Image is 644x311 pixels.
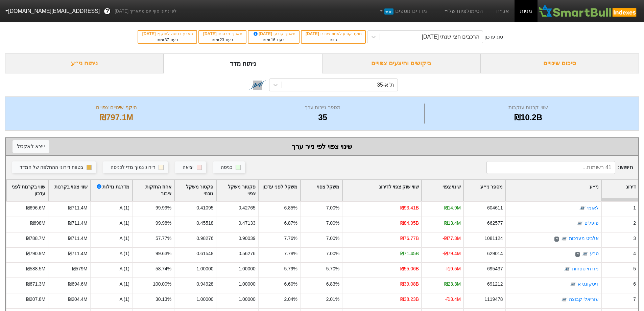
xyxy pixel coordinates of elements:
[165,38,169,42] span: 37
[90,217,132,232] div: A (1)
[480,53,639,73] div: סיכום שינויים
[400,235,419,242] div: ₪76.77B
[26,281,45,288] div: ₪671.3M
[105,7,109,16] span: ?
[575,252,580,257] span: ד
[326,296,339,303] div: 2.01%
[487,265,503,272] div: 695437
[196,250,213,257] div: 0.61548
[5,53,164,73] div: ניתוח ני״ע
[196,235,213,242] div: 0.98276
[12,161,96,174] button: בטווח דירוגי ההחלפה של המדד
[90,262,132,277] div: A (1)
[91,180,132,201] div: Toggle SortBy
[14,111,219,124] div: ₪797.1M
[306,31,320,36] span: [DATE]
[202,37,242,43] div: בעוד ימים
[633,265,636,272] div: 5
[443,250,461,257] div: -₪79.4M
[377,81,394,89] div: ת"א-35
[142,31,193,37] div: תאריך כניסה לתוקף :
[284,265,297,272] div: 5.79%
[330,38,337,42] span: היום
[13,141,631,152] div: שינוי צפוי לפי נייר ערך
[196,281,213,288] div: 0.94928
[164,53,322,73] div: ניתוח מדד
[90,293,132,308] div: A (1)
[633,250,636,257] div: 4
[633,281,636,288] div: 6
[90,247,132,262] div: A (1)
[284,281,297,288] div: 6.60%
[26,204,45,212] div: ₪696.6M
[572,266,599,272] a: מזרחי טפחות
[426,111,630,124] div: ₪10.2B
[30,220,46,227] div: ₪698M
[142,37,193,43] div: בעוד ימים
[326,235,339,242] div: 7.00%
[400,265,419,272] div: ₪55.06B
[400,204,419,212] div: ₪93.41B
[68,250,87,257] div: ₪711.4M
[238,265,255,272] div: 1.00000
[90,232,132,247] div: A (1)
[68,296,87,303] div: ₪204.4M
[326,281,339,288] div: 6.83%
[554,237,559,242] span: ד
[633,220,636,227] div: 2
[220,38,224,42] span: 23
[561,296,568,303] img: tase link
[249,76,266,94] img: tase link
[633,204,636,212] div: 1
[238,296,255,303] div: 1.00000
[68,220,87,227] div: ₪711.4M
[238,250,255,257] div: 0.56276
[444,220,461,227] div: ₪13.4M
[221,164,232,171] div: כניסה
[633,235,636,242] div: 3
[72,265,88,272] div: ₪579M
[326,250,339,257] div: 7.00%
[6,180,48,201] div: Toggle SortBy
[68,204,87,212] div: ₪711.4M
[587,205,599,211] a: לאומי
[486,161,633,174] span: חיפוש :
[487,250,503,257] div: 629014
[284,250,297,257] div: 7.78%
[301,180,342,201] div: Toggle SortBy
[486,161,615,174] input: 41 רשומות...
[115,8,176,15] span: לפי נתוני סוף יום מתאריך [DATE]
[326,220,339,227] div: 7.00%
[175,161,206,174] button: יציאה
[68,281,87,288] div: ₪694.6M
[202,31,242,37] div: תאריך פרסום :
[26,235,45,242] div: ₪788.7M
[156,265,171,272] div: 58.74%
[570,281,576,288] img: tase link
[271,38,275,42] span: 16
[90,201,132,217] div: A (1)
[582,251,589,258] img: tase link
[223,111,423,124] div: 35
[203,31,218,36] span: [DATE]
[484,296,503,303] div: 1119478
[26,296,45,303] div: ₪207.8M
[26,250,45,257] div: ₪790.9M
[284,296,297,303] div: 2.04%
[68,235,87,242] div: ₪711.4M
[602,180,638,201] div: Toggle SortBy
[238,204,255,212] div: 0.42765
[238,220,255,227] div: 0.47133
[326,265,339,272] div: 5.70%
[444,204,461,212] div: ₪14.9M
[426,104,630,111] div: שווי קרנות עוקבות
[590,251,599,257] a: טבע
[111,164,155,171] div: דירוג נמוך מדי לכניסה
[342,180,421,201] div: Toggle SortBy
[422,33,480,41] div: הרכבים חצי שנתי [DATE]
[223,104,423,111] div: מספר ניירות ערך
[259,180,300,201] div: Toggle SortBy
[579,205,586,212] img: tase link
[90,277,132,293] div: A (1)
[506,180,601,201] div: Toggle SortBy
